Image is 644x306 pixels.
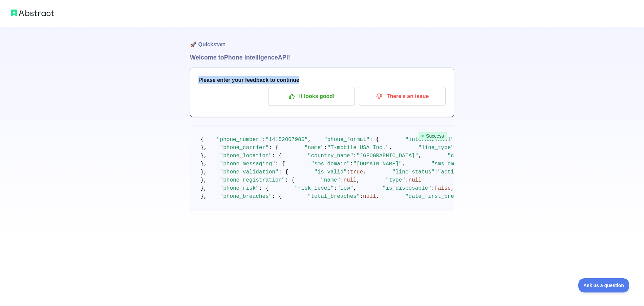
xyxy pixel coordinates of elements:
span: : [431,185,435,191]
span: : { [272,153,282,159]
span: : [347,169,350,175]
span: , [353,185,357,191]
span: "type" [386,177,405,183]
span: , [418,153,422,159]
span: "phone_number" [217,137,262,143]
h3: Please enter your feedback to continue [198,76,446,84]
button: It looks good! [268,87,355,106]
span: "phone_carrier" [220,145,269,151]
span: "[GEOGRAPHIC_DATA]" [357,153,418,159]
span: : { [278,169,288,175]
img: Abstract logo [11,8,54,18]
span: "phone_breaches" [220,193,272,199]
span: null [343,177,356,183]
iframe: Toggle Customer Support [578,278,630,292]
span: , [357,177,360,183]
span: , [389,145,392,151]
p: It looks good! [273,91,350,102]
span: , [451,185,454,191]
span: "phone_location" [220,153,272,159]
span: , [376,193,380,199]
span: "is_valid" [314,169,347,175]
span: , [363,169,366,175]
span: : [434,169,438,175]
span: "line_type" [418,145,454,151]
span: "name" [321,177,340,183]
span: "country_code" [448,153,493,159]
span: "active" [438,169,464,175]
span: , [308,137,311,143]
span: { [200,137,204,143]
span: : [360,193,363,199]
span: : [334,185,337,191]
span: "[DOMAIN_NAME]" [353,161,402,167]
h1: 🚀 Quickstart [190,27,454,53]
span: "phone_risk" [220,185,259,191]
span: : [405,177,409,183]
span: "phone_validation" [220,169,279,175]
span: "is_disposable" [383,185,431,191]
span: "sms_email" [431,161,467,167]
span: Success [418,132,447,140]
span: "T-mobile USA Inc." [327,145,389,151]
span: true [350,169,363,175]
span: : { [259,185,269,191]
span: "total_breaches" [308,193,360,199]
span: null [363,193,376,199]
h1: Welcome to Phone Intelligence API! [190,53,454,62]
span: "date_first_breached" [405,193,474,199]
span: "risk_level" [295,185,334,191]
span: : { [269,145,279,151]
span: : { [272,193,282,199]
span: "phone_registration" [220,177,285,183]
span: false [434,185,451,191]
span: : [353,153,357,159]
span: : [340,177,344,183]
span: "phone_messaging" [220,161,275,167]
span: "line_status" [392,169,435,175]
span: : [324,145,327,151]
span: "phone_format" [324,137,369,143]
button: There's an issue [359,87,446,106]
span: "name" [304,145,324,151]
span: : { [275,161,285,167]
span: "international" [405,137,454,143]
p: There's an issue [364,91,441,102]
span: "sms_domain" [311,161,350,167]
span: "14152007986" [265,137,308,143]
span: , [402,161,405,167]
span: "country_name" [308,153,353,159]
span: null [409,177,422,183]
span: : [350,161,353,167]
span: : [262,137,265,143]
span: "low" [337,185,353,191]
span: : { [285,177,295,183]
span: : { [369,137,379,143]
